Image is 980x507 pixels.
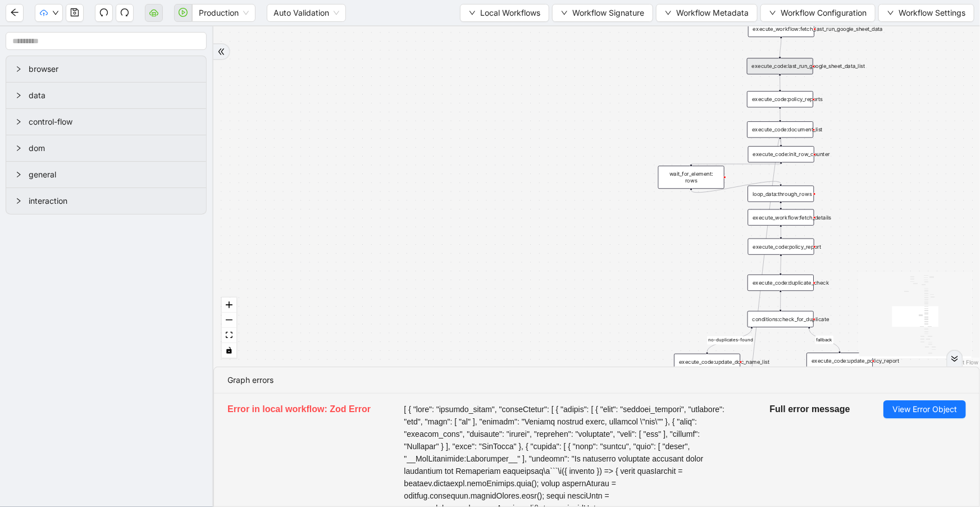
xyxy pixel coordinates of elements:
button: save [66,4,84,22]
div: browser [6,56,206,82]
button: downWorkflow Metadata [656,4,758,22]
button: downWorkflow Settings [878,4,974,22]
div: execute_code:last_run_google_sheet_data_list [747,58,813,74]
button: downWorkflow Configuration [760,4,876,22]
div: wait_for_element: rows [658,166,724,189]
span: down [52,10,59,16]
span: save [70,8,79,17]
div: conditions:check_for_duplicate [747,311,814,327]
div: execute_workflow:fetch_last_run_google_sheet_data [748,21,814,37]
div: general [6,162,206,188]
span: down [769,10,776,16]
div: execute_code:document_list [747,121,813,138]
div: Graph errors [227,374,966,386]
span: Workflow Metadata [676,7,749,19]
div: execute_code:update_policy_report [806,353,873,369]
div: control-flow [6,109,206,135]
div: execute_code:policy_reports [747,91,813,107]
span: cloud-upload [40,9,48,17]
span: right [15,145,22,152]
span: redo [120,8,129,17]
span: double-right [951,355,959,363]
span: Workflow Settings [899,7,965,19]
button: arrow-left [6,4,24,22]
span: cloud-server [149,8,158,17]
div: interaction [6,188,206,214]
a: React Flow attribution [949,359,978,366]
span: right [15,66,22,72]
span: undo [99,8,108,17]
div: execute_workflow:fetch_details [748,209,814,226]
g: Edge from execute_code:policy_report to execute_code:duplicate_check [781,256,781,273]
g: Edge from conditions:check_for_duplicate to execute_code:update_doc_name_list [707,329,753,352]
div: execute_code:policy_report [748,239,814,255]
span: double-right [217,48,225,56]
span: Auto Validation [274,4,339,21]
div: execute_code:init_row_counter [748,146,814,162]
button: View Error Object [883,400,966,418]
div: loop_data:through_rows [748,186,814,202]
span: Local Workflows [480,7,540,19]
h5: Full error message [770,403,850,416]
button: downWorkflow Signature [552,4,653,22]
button: toggle interactivity [222,343,236,358]
span: general [29,168,197,181]
button: cloud-server [145,4,163,22]
span: Production [199,4,249,21]
g: Edge from wait_for_element: rows to loop_data:through_rows [691,181,781,193]
div: dom [6,135,206,161]
span: down [469,10,476,16]
span: dom [29,142,197,154]
div: data [6,83,206,108]
g: Edge from execute_workflow:fetch_last_run_google_sheet_data to execute_code:last_run_google_sheet... [780,39,781,57]
button: redo [116,4,134,22]
span: right [15,171,22,178]
div: execute_code:update_doc_name_list [674,354,740,370]
button: zoom out [222,313,236,328]
h5: Error in local workflow: Zod Error [227,403,371,416]
button: cloud-uploaddown [35,4,63,22]
span: arrow-left [10,8,19,17]
span: down [665,10,672,16]
div: execute_code:duplicate_check [747,275,814,291]
span: Workflow Configuration [781,7,867,19]
span: data [29,89,197,102]
button: downLocal Workflows [460,4,549,22]
span: interaction [29,195,197,207]
button: fit view [222,328,236,343]
span: View Error Object [892,403,957,415]
span: right [15,92,22,99]
span: down [887,10,894,16]
span: control-flow [29,116,197,128]
g: Edge from conditions:check_for_duplicate to execute_code:update_policy_report [809,329,840,351]
span: browser [29,63,197,75]
span: down [561,10,568,16]
span: Workflow Signature [572,7,644,19]
button: zoom in [222,298,236,313]
button: undo [95,4,113,22]
span: right [15,198,22,204]
span: right [15,118,22,125]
